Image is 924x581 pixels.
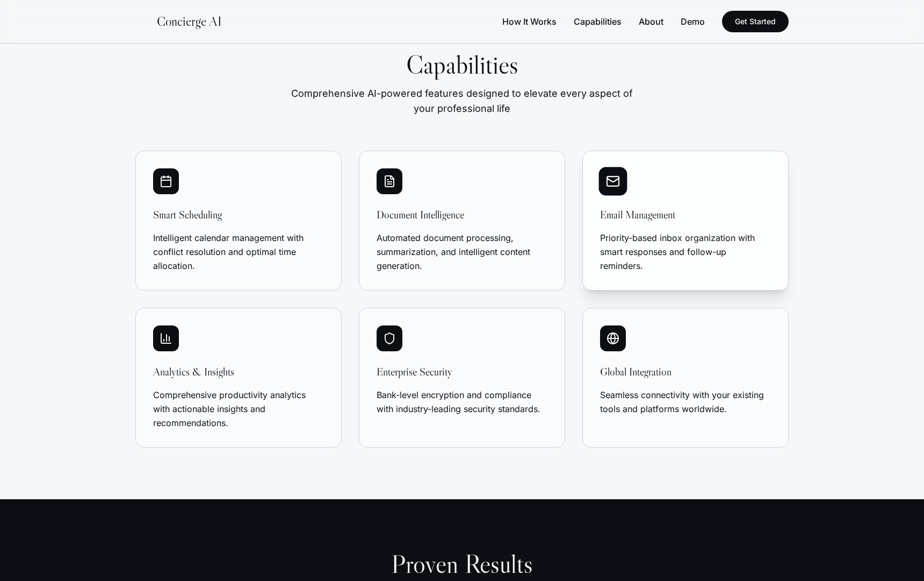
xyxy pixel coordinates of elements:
span: Concierge AI [157,13,222,30]
h3: Global Integration [600,364,771,379]
p: Priority-based inbox organization with smart responses and follow-up reminders. [600,231,771,273]
a: CConcierge AI [135,13,222,30]
h3: Email Management [600,207,771,222]
p: Seamless connectivity with your existing tools and platforms worldwide. [600,388,771,416]
h2: Proven Results [135,551,789,577]
button: How It Works [502,15,557,28]
p: Automated document processing, summarization, and intelligent content generation. [377,231,547,273]
h2: Capabilities [135,52,789,77]
p: Intelligent calendar management with conflict resolution and optimal time allocation. [153,231,324,273]
button: Capabilities [574,15,622,28]
button: Get Started [722,11,789,32]
p: Bank-level encryption and compliance with industry-leading security standards. [377,388,547,416]
p: Comprehensive AI-powered features designed to elevate every aspect of your professional life [281,86,643,116]
h3: Smart Scheduling [153,207,324,222]
p: Comprehensive productivity analytics with actionable insights and recommendations. [153,388,324,430]
h3: Enterprise Security [377,364,547,379]
h3: Analytics & Insights [153,364,324,379]
button: Demo [681,15,705,28]
span: C [141,16,147,27]
h3: Document Intelligence [377,207,547,222]
button: About [639,15,663,28]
